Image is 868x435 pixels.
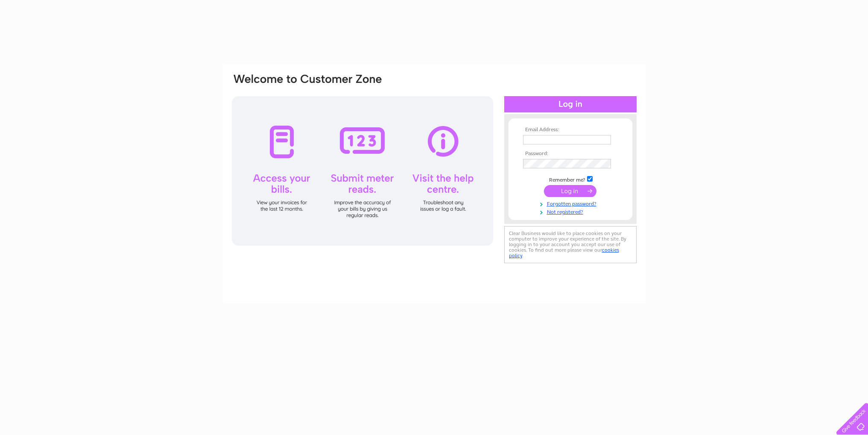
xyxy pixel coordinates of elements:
input: Submit [544,185,596,197]
div: Clear Business would like to place cookies on your computer to improve your experience of the sit... [504,226,637,263]
a: cookies policy [509,247,619,259]
a: Not registered? [523,207,620,215]
th: Password: [521,151,620,157]
th: Email Address: [521,127,620,133]
a: Forgotten password? [523,199,620,207]
td: Remember me? [521,175,620,183]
